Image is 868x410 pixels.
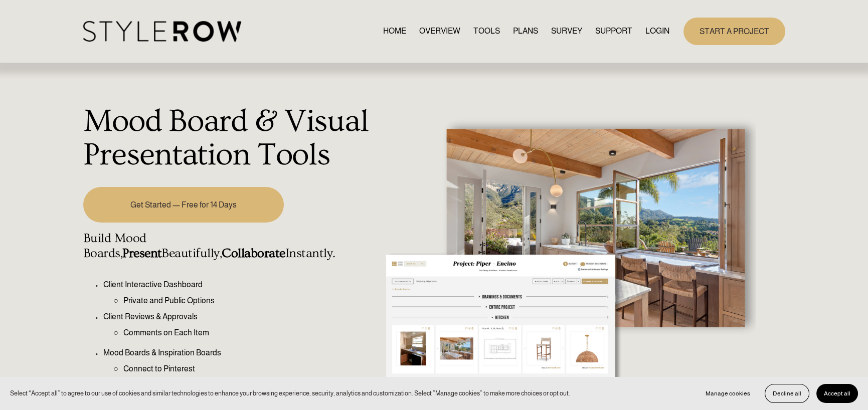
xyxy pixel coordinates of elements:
p: Client Interactive Dashboard [103,279,373,291]
a: START A PROJECT [683,18,785,45]
span: Accept all [824,390,850,397]
a: Get Started — Free for 14 Days [83,187,284,223]
a: LOGIN [645,25,669,38]
button: Decline all [765,384,809,403]
a: TOOLS [473,25,500,38]
p: Private and Public Options [123,295,373,307]
img: StyleRow [83,21,241,42]
a: HOME [383,25,406,38]
strong: Collaborate [222,246,285,261]
a: SURVEY [551,25,582,38]
a: PLANS [513,25,538,38]
p: Comments on Each Item [123,327,373,339]
strong: Present [122,246,161,261]
a: folder dropdown [595,25,632,38]
p: Mood Boards & Inspiration Boards [103,347,373,359]
span: Manage cookies [706,390,750,397]
span: SUPPORT [595,25,632,37]
h1: Mood Board & Visual Presentation Tools [83,105,373,172]
button: Accept all [816,384,858,403]
p: Client Reviews & Approvals [103,311,373,323]
a: OVERVIEW [419,25,460,38]
p: Select “Accept all” to agree to our use of cookies and similar technologies to enhance your brows... [10,388,570,398]
button: Manage cookies [698,384,758,403]
span: Decline all [773,390,801,397]
h4: Build Mood Boards, Beautifully, Instantly. [83,231,373,261]
p: Connect to Pinterest [123,363,373,375]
